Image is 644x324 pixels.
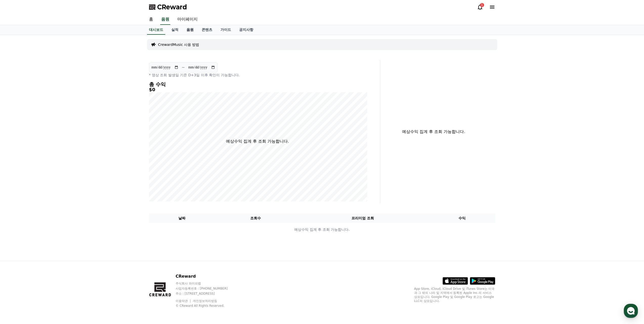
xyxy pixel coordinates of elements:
th: 날짜 [149,214,215,223]
a: 설정 [65,161,97,173]
a: 1 [477,4,483,10]
h4: 총 수익 [149,82,366,87]
p: 사업자등록번호 : [PHONE_NUMBER] [176,287,237,291]
div: 1 [480,3,484,7]
a: CrewardMusic 사용 방법 [158,42,199,47]
p: ~ [182,64,185,70]
p: CReward [176,273,237,279]
a: 대시보드 [147,25,165,35]
a: CReward [149,3,187,11]
span: 설정 [78,168,84,172]
a: 마이페이지 [173,14,202,25]
a: 이용약관 [176,299,192,303]
p: © CReward All Rights Reserved. [176,304,237,308]
p: 예상수익 집계 후 조회 가능합니다. [149,227,495,232]
th: 조회수 [215,214,296,223]
h5: $0 [149,87,366,92]
a: 홈 [2,161,33,173]
p: 예상수익 집계 후 조회 가능합니다. [384,129,483,135]
a: 음원 [160,14,170,25]
p: 주소 : [STREET_ADDRESS] [176,292,237,296]
p: * 영상 조회 발생일 기준 D+3일 이후 확인이 가능합니다. [149,72,366,78]
a: 콘텐츠 [198,25,216,35]
a: 홈 [145,14,157,25]
p: 주식회사 와이피랩 [176,281,237,285]
a: 가이드 [216,25,235,35]
p: App Store, iCloud, iCloud Drive 및 iTunes Store는 미국과 그 밖의 나라 및 지역에서 등록된 Apple Inc.의 서비스 상표입니다. Goo... [414,287,495,303]
span: 대화 [46,168,52,173]
th: 수익 [429,214,495,223]
a: 개인정보처리방침 [193,299,217,303]
a: 공지사항 [235,25,257,35]
a: 대화 [33,161,65,173]
th: 프리미엄 조회 [296,214,429,223]
a: 음원 [182,25,198,35]
a: 실적 [167,25,182,35]
span: CReward [157,3,187,11]
p: 예상수익 집계 후 조회 가능합니다. [226,138,289,144]
span: 홈 [16,168,19,172]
